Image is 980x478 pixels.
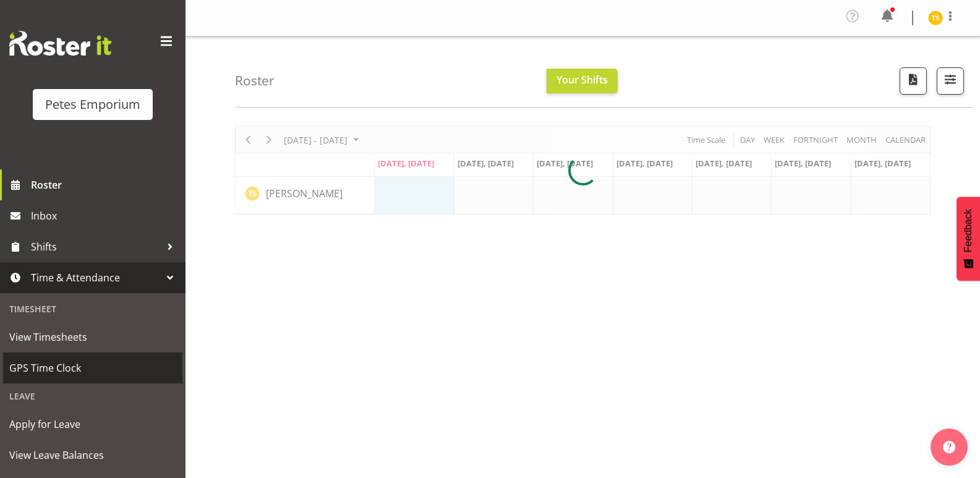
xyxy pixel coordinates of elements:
[547,69,618,93] button: Your Shifts
[235,74,275,88] h4: Roster
[31,268,161,287] span: Time & Attendance
[3,322,182,352] a: View Timesheets
[3,296,182,322] div: Timesheet
[900,67,927,95] button: Download a PDF of the roster according to the set date range.
[31,176,179,194] span: Roster
[9,359,176,377] span: GPS Time Clock
[31,237,161,256] span: Shifts
[3,440,182,471] a: View Leave Balances
[963,209,974,252] span: Feedback
[943,441,955,453] img: help-xxl-2.png
[9,415,176,433] span: Apply for Leave
[556,73,608,87] span: Your Shifts
[3,383,182,409] div: Leave
[937,67,964,95] button: Filter Shifts
[9,446,176,464] span: View Leave Balances
[9,328,176,346] span: View Timesheets
[45,95,140,114] div: Petes Emporium
[31,207,179,225] span: Inbox
[9,31,111,56] img: Rosterit website logo
[3,409,182,440] a: Apply for Leave
[928,11,943,25] img: tamara-straker11292.jpg
[3,352,182,383] a: GPS Time Clock
[957,197,980,281] button: Feedback - Show survey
